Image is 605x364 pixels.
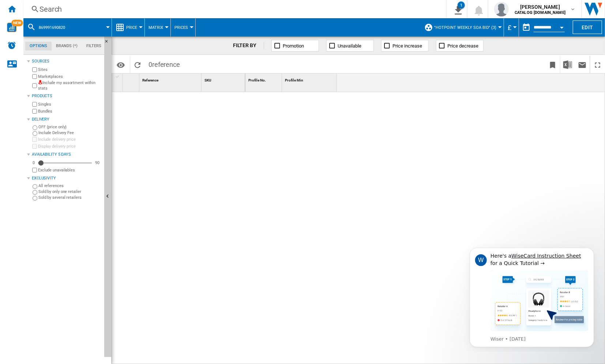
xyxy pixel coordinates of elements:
[40,4,427,14] div: Search
[38,80,101,91] label: Include my assortment within stats
[38,195,101,200] label: Sold by several retailers
[285,78,303,82] span: Profile Min
[39,25,65,30] span: 869991690820
[32,168,37,172] input: Display delivery price
[203,73,245,85] div: SKU Sort None
[424,18,500,37] div: "Hotpoint Weekly SOA BID" (3)
[145,56,184,71] span: 0
[32,152,101,158] div: Availability 5 Days
[32,117,101,122] div: Delivery
[7,41,16,50] img: alerts-logo.svg
[283,73,337,85] div: Profile Min Sort None
[515,10,565,15] b: CATALOG [DOMAIN_NAME]
[436,40,484,52] button: Price decrease
[174,25,188,30] span: Prices
[38,137,101,142] label: Include delivery price
[38,80,42,84] img: mysite-not-bg-18x18.png
[508,18,515,37] button: £
[93,160,101,166] div: 90
[141,73,201,85] div: Reference Sort None
[204,78,211,82] span: SKU
[203,73,245,85] div: Sort None
[575,56,590,73] button: Send this report by email
[38,189,101,194] label: Sold by only one retailer
[149,18,167,37] button: Matrix
[271,40,319,52] button: Promotion
[38,183,101,189] label: All references
[38,144,101,149] label: Display delivery price
[52,42,82,50] md-tab-item: Brands (*)
[11,20,23,26] span: NEW
[459,241,605,352] iframe: Intercom notifications message
[33,184,37,189] input: All references
[283,43,304,49] span: Promotion
[381,40,429,52] button: Price increase
[116,18,141,37] div: Price
[434,25,496,30] span: "Hotpoint Weekly SOA BID" (3)
[283,73,337,85] div: Sort None
[149,25,163,30] span: Matrix
[519,20,534,35] button: md-calendar
[126,18,141,37] button: Price
[38,167,101,173] label: Exclude unavailables
[38,159,92,167] md-slider: Availability
[104,37,113,50] button: Hide
[130,56,145,73] button: Reload
[563,60,572,69] img: excel-24x24.png
[38,102,101,107] label: Singles
[326,40,374,52] button: Unavailable
[247,73,282,85] div: Sort None
[32,58,101,64] div: Sources
[142,78,158,82] span: Reference
[104,37,112,357] button: Hide
[32,67,37,72] input: Sites
[338,43,361,49] span: Unavailable
[38,67,101,72] label: Sites
[515,3,565,11] span: [PERSON_NAME]
[560,56,575,73] button: Download in Excel
[31,160,37,166] div: 0
[141,73,201,85] div: Sort None
[32,109,37,114] input: Bundles
[33,196,37,201] input: Sold by several retailers
[458,1,465,9] div: 1
[113,58,128,71] button: Options
[434,18,500,37] button: "Hotpoint Weekly SOA BID" (3)
[247,73,282,85] div: Profile No. Sort None
[32,175,101,181] div: Exclusivity
[124,73,139,85] div: Sort None
[233,42,264,49] div: FILTER BY
[392,43,422,49] span: Price increase
[25,42,52,50] md-tab-item: Options
[27,18,108,37] div: 869991690820
[248,78,266,82] span: Profile No.
[32,93,101,99] div: Products
[38,109,101,114] label: Bundles
[32,81,37,90] input: Include my assortment within stats
[494,2,509,16] img: profile.jpg
[38,130,101,136] label: Include Delivery Fee
[555,20,568,33] button: Open calendar
[590,56,605,73] button: Maximize
[33,190,37,195] input: Sold by only one retailer
[32,74,37,79] input: Marketplaces
[38,124,101,130] label: OFF (price only)
[545,56,560,73] button: Bookmark this report
[82,42,106,50] md-tab-item: Filters
[152,61,180,68] span: reference
[32,137,37,142] input: Include delivery price
[126,25,137,30] span: Price
[32,102,37,107] input: Singles
[447,43,478,49] span: Price decrease
[174,18,192,37] button: Prices
[38,74,101,79] label: Marketplaces
[508,24,511,31] span: £
[573,20,602,34] button: Edit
